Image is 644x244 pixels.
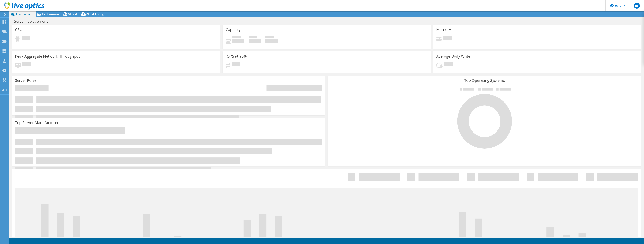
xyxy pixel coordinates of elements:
h4: 0 GiB [232,39,244,43]
h3: Server Roles [15,78,36,83]
span: Performance [42,12,59,16]
h3: Top Operating Systems [331,78,639,83]
h1: Server replacement [12,19,54,23]
h3: Capacity [226,28,241,32]
span: Used [232,36,241,39]
h3: CPU [15,28,23,32]
span: Environment [16,12,33,16]
h3: IOPS at 95% [226,54,247,58]
span: Pending [232,62,240,67]
span: Pending [444,62,453,67]
span: Total [265,36,274,39]
svg: \n [610,4,614,7]
span: Free [249,36,257,39]
h3: Top Server Manufacturers [15,121,61,125]
h3: Average Daily Write [436,54,470,58]
h4: 0 GiB [249,39,261,43]
span: Cloud Pricing [86,12,104,16]
h4: 0 GiB [265,39,278,43]
span: Pending [443,36,452,41]
h3: Memory [436,28,451,32]
h3: Peak Aggregate Network Throughput [15,54,80,58]
span: Pending [22,36,30,41]
span: JB [634,3,640,9]
span: Pending [22,62,31,67]
span: Virtual [68,12,77,16]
